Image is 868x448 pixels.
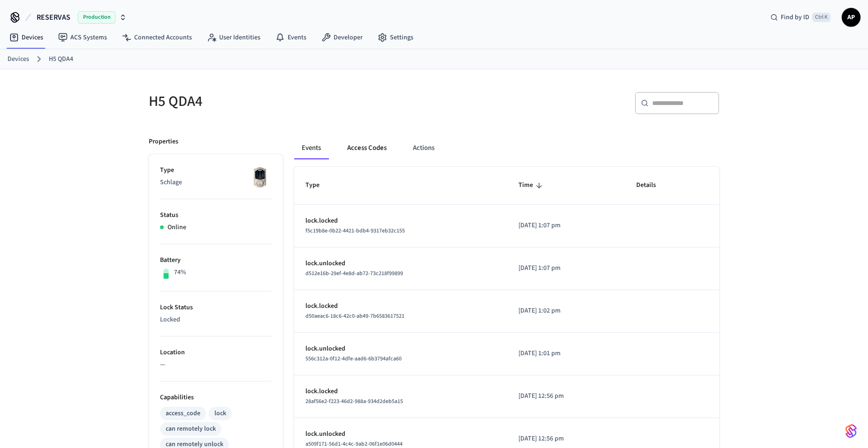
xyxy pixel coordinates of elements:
[248,165,272,189] img: Schlage Sense Smart Deadbolt with Camelot Trim, Front
[518,178,545,193] span: Time
[781,13,809,22] span: Find by ID
[160,165,272,175] p: Type
[160,315,272,325] p: Locked
[166,409,200,418] div: access_code
[78,11,115,23] span: Production
[305,429,496,439] p: lock.unlocked
[518,306,614,316] p: [DATE] 1:02 pm
[199,29,268,46] a: User Identities
[160,178,272,187] p: Schlage
[305,259,496,269] p: lock.unlocked
[370,29,421,46] a: Settings
[160,393,272,403] p: Capabilities
[340,137,394,159] button: Access Codes
[160,348,272,358] p: Location
[305,355,402,363] span: 556c312a-0f12-4dfe-aad6-6b3794afca60
[168,223,186,232] p: Online
[160,255,272,265] p: Battery
[518,263,614,273] p: [DATE] 1:07 pm
[149,137,178,147] p: Properties
[305,227,405,235] span: f5c19b8e-0b22-4421-bdb4-9317eb32c155
[636,178,668,193] span: Details
[845,424,857,439] img: SeamLogoGradient.69752ec5.svg
[305,178,332,193] span: Type
[305,344,496,354] p: lock.unlocked
[305,397,403,405] span: 28af56e2-f223-46d2-988a-934d2deb5a15
[314,29,370,46] a: Developer
[518,391,614,401] p: [DATE] 12:56 pm
[49,54,73,64] a: H5 QDA4
[843,9,860,26] span: AP
[37,12,70,23] span: RESERVAS
[518,434,614,444] p: [DATE] 12:56 pm
[812,13,830,22] span: Ctrl K
[51,29,114,46] a: ACS Systems
[2,29,51,46] a: Devices
[8,54,29,64] a: Devices
[160,210,272,220] p: Status
[763,9,838,26] div: Find by IDCtrl K
[842,8,860,27] button: AP
[166,424,216,434] div: can remotely lock
[268,29,314,46] a: Events
[214,409,226,418] div: lock
[305,440,403,448] span: a509f171-56d1-4c4c-9ab2-06f1e06d0444
[518,221,614,231] p: [DATE] 1:07 pm
[305,312,404,320] span: d50aeac6-18c6-42c0-ab49-7b6583617521
[294,137,719,159] div: ant example
[174,268,186,277] p: 74%
[305,269,403,277] span: d512e16b-29ef-4e8d-ab72-73c218f99899
[305,216,496,226] p: lock.locked
[114,29,199,46] a: Connected Accounts
[305,387,496,396] p: lock.locked
[294,137,328,159] button: Events
[149,92,428,111] h5: H5 QDA4
[518,349,614,358] p: [DATE] 1:01 pm
[305,301,496,311] p: lock.locked
[405,137,442,159] button: Actions
[160,303,272,313] p: Lock Status
[160,360,272,370] p: —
